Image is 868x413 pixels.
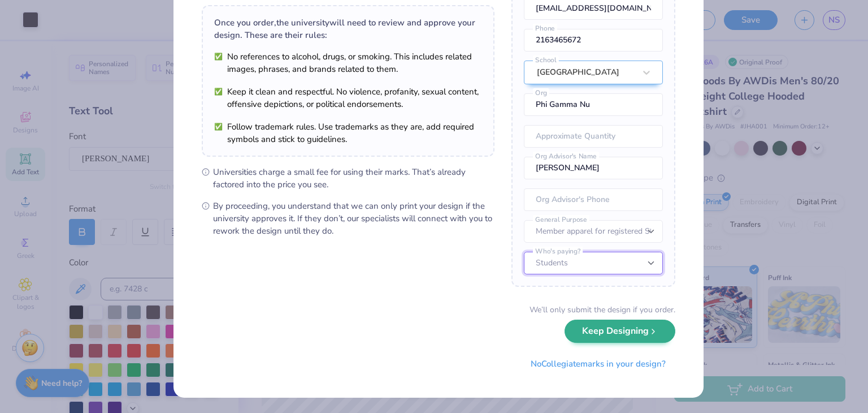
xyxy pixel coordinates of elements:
[524,188,663,211] input: Org Advisor's Phone
[524,157,663,179] input: Org Advisor's Name
[524,93,663,116] input: Org
[521,352,675,376] button: NoCollegiatemarks in your design?
[524,125,663,148] input: Approximate Quantity
[214,16,482,41] div: Once you order, the university will need to review and approve your design. These are their rules:
[214,85,482,110] li: Keep it clean and respectful. No violence, profanity, sexual content, offensive depictions, or po...
[214,50,482,75] li: No references to alcohol, drugs, or smoking. This includes related images, phrases, and brands re...
[565,320,675,343] button: Keep Designing
[214,121,482,145] li: Follow trademark rules. Use trademarks as they are, add required symbols and stick to guidelines.
[213,166,494,191] span: Universities charge a small fee for using their marks. That’s already factored into the price you...
[530,304,675,316] div: We’ll only submit the design if you order.
[213,200,494,237] span: By proceeding, you understand that we can only print your design if the university approves it. I...
[524,29,663,51] input: Phone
